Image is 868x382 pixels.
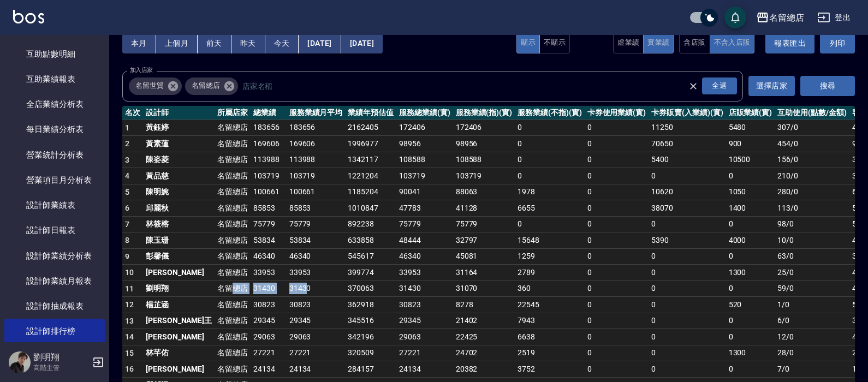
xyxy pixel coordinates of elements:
[143,136,215,152] td: 黃素蓮
[453,297,515,313] td: 8278
[143,297,215,313] td: 楊芷涵
[453,361,515,378] td: 20382
[515,232,584,249] td: 15648
[396,248,453,265] td: 46340
[4,294,105,319] a: 設計師抽成報表
[726,248,775,265] td: 0
[345,265,396,281] td: 399774
[396,184,453,200] td: 90041
[143,313,215,329] td: [PERSON_NAME]王
[287,265,346,281] td: 33953
[453,200,515,217] td: 41128
[396,152,453,168] td: 108588
[143,200,215,217] td: 邱麗秋
[345,345,396,361] td: 320509
[649,232,726,249] td: 5390
[726,216,775,232] td: 0
[251,329,287,345] td: 29063
[345,200,396,217] td: 1010847
[287,329,346,345] td: 29063
[215,184,251,200] td: 名留總店
[585,280,649,297] td: 0
[143,152,215,168] td: 陳姿菱
[143,168,215,184] td: 黃品慈
[251,265,287,281] td: 33953
[585,313,649,329] td: 0
[585,184,649,200] td: 0
[251,152,287,168] td: 113988
[585,200,649,217] td: 0
[775,248,849,265] td: 63 / 0
[4,319,105,344] a: 設計師排行榜
[453,329,515,345] td: 22425
[515,152,584,168] td: 0
[345,361,396,378] td: 284157
[585,361,649,378] td: 0
[4,218,105,243] a: 設計師日報表
[775,136,849,152] td: 454 / 0
[726,184,775,200] td: 1050
[515,184,584,200] td: 1978
[287,152,346,168] td: 113988
[515,216,584,232] td: 0
[4,92,105,117] a: 全店業績分析表
[585,248,649,265] td: 0
[251,200,287,217] td: 85853
[649,106,726,120] th: 卡券販賣(入業績)(實)
[775,232,849,249] td: 10 / 0
[215,152,251,168] td: 名留總店
[156,33,198,53] button: 上個月
[287,297,346,313] td: 30823
[515,248,584,265] td: 1259
[345,248,396,265] td: 545617
[345,136,396,152] td: 1996977
[726,136,775,152] td: 900
[396,120,453,136] td: 172406
[585,216,649,232] td: 0
[345,106,396,120] th: 業績年預估值
[345,297,396,313] td: 362918
[251,216,287,232] td: 75779
[9,351,31,373] img: Person
[686,79,701,94] button: Clear
[775,120,849,136] td: 307 / 0
[585,106,649,120] th: 卡券使用業績(實)
[649,168,726,184] td: 0
[585,152,649,168] td: 0
[585,345,649,361] td: 0
[453,280,515,297] td: 31070
[287,361,346,378] td: 24134
[649,216,726,232] td: 0
[396,216,453,232] td: 75779
[345,313,396,329] td: 345516
[700,75,739,97] button: Open
[726,200,775,217] td: 1400
[775,280,849,297] td: 59 / 0
[215,168,251,184] td: 名留總店
[125,204,129,212] span: 6
[185,80,227,91] span: 名留總店
[453,152,515,168] td: 108588
[649,184,726,200] td: 10620
[4,41,105,67] a: 互助點數明細
[4,243,105,268] a: 設計師業績分析表
[299,33,341,53] button: [DATE]
[129,80,170,91] span: 名留世貿
[215,120,251,136] td: 名留總店
[396,280,453,297] td: 31430
[396,106,453,120] th: 服務總業績(實)
[125,236,129,244] span: 8
[649,265,726,281] td: 0
[143,216,215,232] td: 林筱榕
[143,280,215,297] td: 劉明翔
[710,32,755,53] button: 不含入店販
[287,168,346,184] td: 103719
[775,106,849,120] th: 互助使用(點數/金額)
[125,284,134,293] span: 11
[125,156,129,164] span: 3
[122,106,143,120] th: 名次
[251,232,287,249] td: 53834
[143,106,215,120] th: 設計師
[240,76,708,95] input: 店家名稱
[215,106,251,120] th: 所屬店家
